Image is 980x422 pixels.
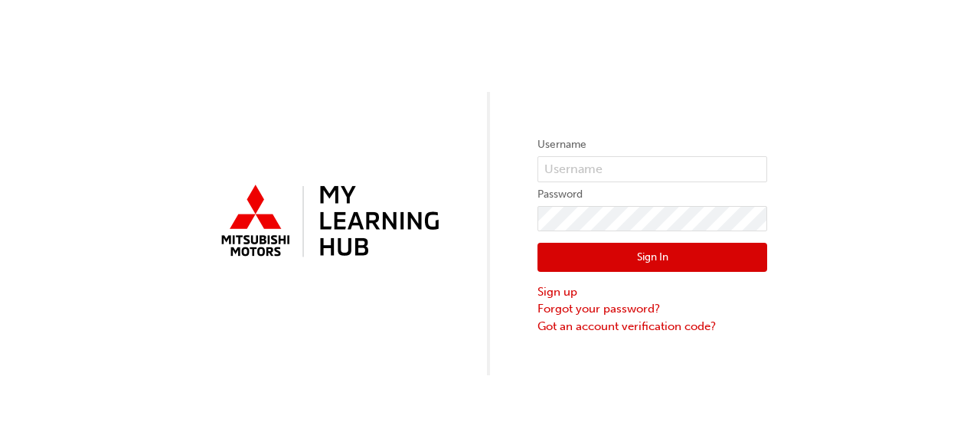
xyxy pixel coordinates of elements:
a: Got an account verification code? [537,318,767,335]
button: Sign In [537,243,767,272]
img: mmal [213,178,443,266]
label: Password [537,185,767,204]
a: Forgot your password? [537,300,767,318]
a: Sign up [537,283,767,301]
label: Username [537,136,767,154]
input: Username [537,156,767,182]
